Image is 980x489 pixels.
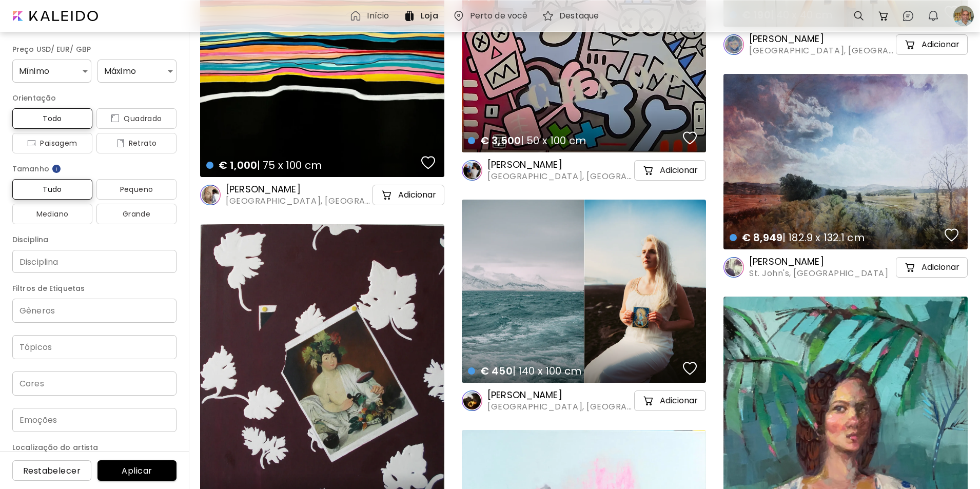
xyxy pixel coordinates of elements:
[96,108,177,129] button: iconQuadrado
[106,465,168,476] span: Aplicar
[421,12,438,20] h6: Loja
[21,137,84,149] span: Paisagem
[21,183,84,195] span: Tudo
[927,10,939,22] img: bellIcon
[96,133,177,153] button: iconRetrato
[403,10,442,22] a: Loja
[12,460,91,481] button: Restabelecer
[902,10,914,22] img: chatIcon
[12,108,92,129] button: Todo
[877,10,890,22] img: cart
[542,10,603,22] a: Destaque
[12,92,177,104] h6: Orientação
[12,441,177,454] h6: Localização do artista
[349,10,393,22] a: Início
[105,208,168,220] span: Grande
[12,282,177,295] h6: Filtros de Etiquetas
[12,60,91,83] div: Mínimo
[12,133,92,153] button: iconPaisagem
[21,112,84,125] span: Todo
[21,465,83,476] span: Restabelecer
[12,179,92,200] button: Tudo
[559,12,599,20] h6: Destaque
[12,163,177,175] h6: Tamanho
[51,164,62,174] img: info
[105,183,168,195] span: Pequeno
[96,204,177,224] button: Grande
[27,139,36,147] img: icon
[97,460,177,481] button: Aplicar
[12,43,177,55] h6: Preço USD/ EUR/ GBP
[12,233,177,246] h6: Disciplina
[367,12,389,20] h6: Início
[453,10,532,22] a: Perto de você
[105,112,168,125] span: Quadrado
[21,208,84,220] span: Mediano
[925,7,942,25] button: bellIcon
[12,204,92,224] button: Mediano
[470,12,528,20] h6: Perto de você
[96,179,177,200] button: Pequeno
[116,139,125,147] img: icon
[111,114,120,123] img: icon
[97,60,177,83] div: Máximo
[105,137,168,149] span: Retrato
